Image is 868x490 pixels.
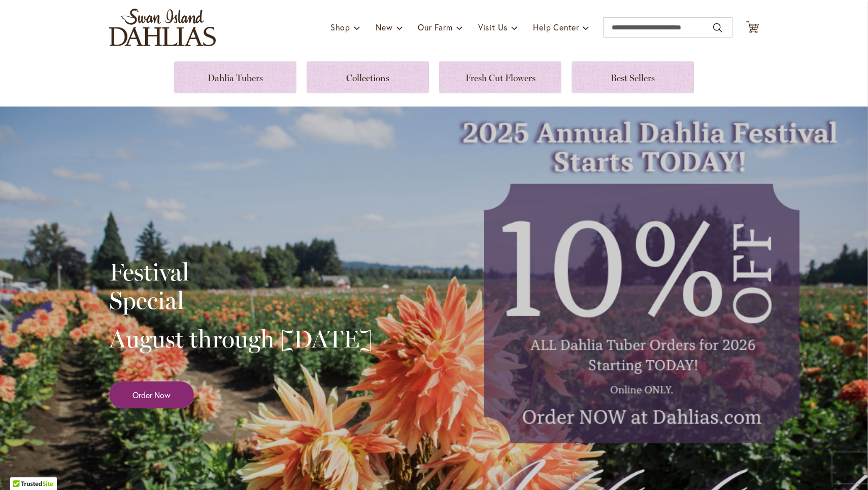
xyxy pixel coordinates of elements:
h2: August through [DATE] [109,325,373,353]
span: Visit Us [478,22,508,32]
span: Order Now [132,389,171,401]
h2: Festival Special [109,258,373,314]
a: store logo [109,9,216,46]
span: Shop [330,22,350,32]
span: New [376,22,392,32]
span: Our Farm [418,22,452,32]
span: Help Center [533,22,579,32]
a: Order Now [109,381,194,408]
